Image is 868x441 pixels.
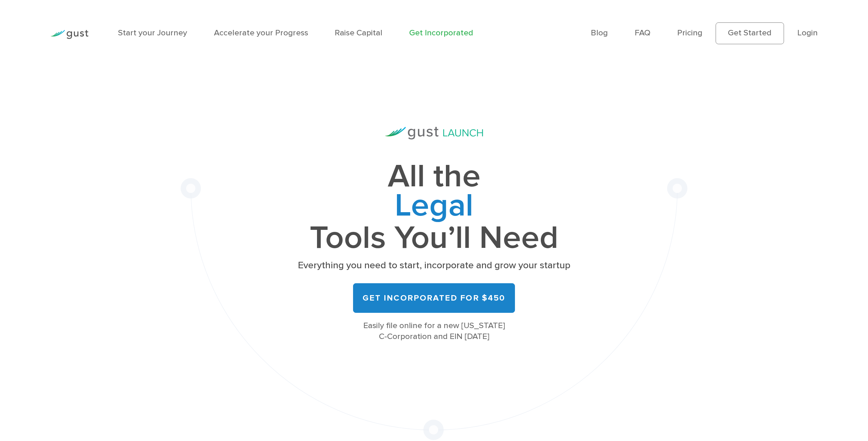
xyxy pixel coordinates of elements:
[296,320,573,342] div: Easily file online for a new [US_STATE] C-Corporation and EIN [DATE]
[591,28,608,38] a: Blog
[118,28,187,38] a: Start your Journey
[296,259,573,272] p: Everything you need to start, incorporate and grow your startup
[677,28,702,38] a: Pricing
[335,28,382,38] a: Raise Capital
[296,162,573,253] h1: All the Tools You’ll Need
[409,28,473,38] a: Get Incorporated
[296,191,573,223] span: Legal
[716,22,784,44] a: Get Started
[50,30,88,39] img: Gust Logo
[635,28,650,38] a: FAQ
[797,28,818,38] a: Login
[214,28,308,38] a: Accelerate your Progress
[353,283,515,313] a: Get Incorporated for $450
[385,127,483,139] img: Gust Launch Logo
